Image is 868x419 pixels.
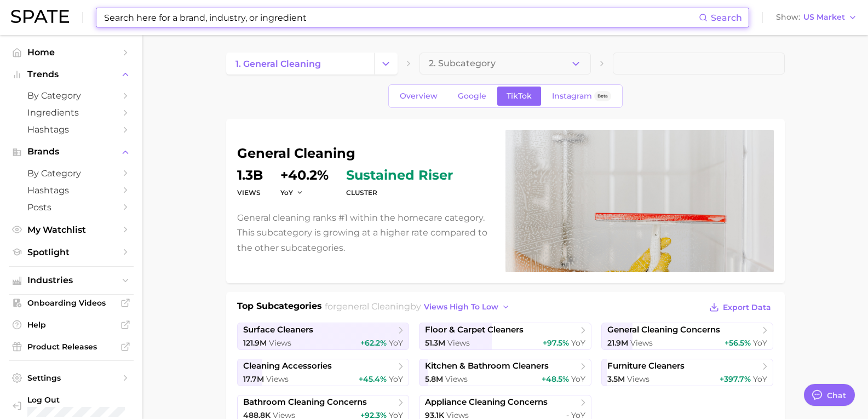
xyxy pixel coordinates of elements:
span: +48.5% [542,374,569,384]
span: Show [776,14,800,20]
span: +97.5% [543,338,569,348]
span: sustained riser [346,169,453,182]
h1: Top Subcategories [237,300,322,316]
span: Hashtags [27,185,115,196]
span: Views [630,338,653,348]
button: YoY [280,188,304,197]
button: Brands [9,144,134,160]
dt: cluster [346,186,453,199]
span: views high to low [424,302,498,312]
span: TikTok [507,91,532,101]
dt: Views [237,186,263,199]
span: Help [27,320,115,330]
a: Home [9,44,134,61]
a: Settings [9,370,134,386]
span: YoY [280,188,293,197]
span: by Category [27,168,115,179]
span: Posts [27,202,115,213]
span: Beta [597,91,608,101]
a: cleaning accessories17.7m Views+45.4% YoY [237,359,410,386]
span: Views [269,338,291,348]
span: Overview [400,91,438,101]
a: Google [449,87,496,106]
span: Spotlight [27,247,115,257]
span: YoY [753,338,767,348]
a: general cleaning concerns21.9m Views+56.5% YoY [601,323,774,350]
a: Spotlight [9,244,134,261]
span: 5.8m [425,374,443,384]
span: +397.7% [720,374,751,384]
span: Instagram [552,91,592,101]
span: floor & carpet cleaners [425,325,524,335]
span: 17.7m [243,374,264,384]
button: Change Category [374,53,398,74]
span: Views [266,374,289,384]
span: kitchen & bathroom cleaners [425,361,549,371]
button: 2. Subcategory [419,53,591,74]
a: kitchen & bathroom cleaners5.8m Views+48.5% YoY [419,359,591,386]
span: 51.3m [425,338,445,348]
span: Views [447,338,470,348]
span: Log Out [27,395,139,405]
span: YoY [571,338,585,348]
a: Hashtags [9,182,134,199]
span: Industries [27,275,115,285]
button: views high to low [421,300,513,314]
img: SPATE [11,10,69,23]
span: Settings [27,373,115,383]
span: YoY [389,338,403,348]
span: YoY [753,374,767,384]
span: Google [458,91,486,101]
span: for by [325,301,513,312]
span: cleaning accessories [243,361,332,371]
span: general cleaning [336,301,410,312]
span: Home [27,47,115,58]
span: 21.9m [607,338,628,348]
span: Onboarding Videos [27,298,115,308]
span: 1. general cleaning [235,59,321,69]
span: Views [627,374,649,384]
span: +62.2% [360,338,387,348]
a: Onboarding Videos [9,295,134,311]
span: appliance cleaning concerns [425,397,548,407]
button: ShowUS Market [773,10,860,25]
a: by Category [9,165,134,182]
button: Export Data [706,300,773,315]
a: Product Releases [9,338,134,355]
span: Export Data [723,303,771,312]
input: Search here for a brand, industry, or ingredient [103,8,699,27]
span: 3.5m [607,374,625,384]
button: Trends [9,66,134,83]
h1: general cleaning [237,147,492,160]
a: surface cleaners121.9m Views+62.2% YoY [237,323,410,350]
a: Posts [9,199,134,216]
a: InstagramBeta [543,87,620,106]
span: Ingredients [27,107,115,118]
a: Overview [390,87,447,106]
dd: +40.2% [280,169,329,182]
dd: 1.3b [237,169,263,182]
a: Ingredients [9,104,134,121]
span: Views [445,374,468,384]
span: US Market [803,14,845,20]
a: TikTok [497,87,541,106]
span: 121.9m [243,338,267,348]
span: bathroom cleaning concerns [243,397,367,407]
span: general cleaning concerns [607,325,720,335]
button: Industries [9,272,134,289]
span: Product Releases [27,342,115,352]
a: Help [9,317,134,333]
a: furniture cleaners3.5m Views+397.7% YoY [601,359,774,386]
span: Brands [27,147,115,157]
span: +45.4% [359,374,387,384]
span: Trends [27,70,115,79]
span: furniture cleaners [607,361,685,371]
span: 2. Subcategory [429,59,496,68]
span: by Category [27,90,115,101]
span: Search [711,13,742,23]
a: by Category [9,87,134,104]
span: Hashtags [27,124,115,135]
a: Hashtags [9,121,134,138]
span: surface cleaners [243,325,313,335]
span: YoY [389,374,403,384]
